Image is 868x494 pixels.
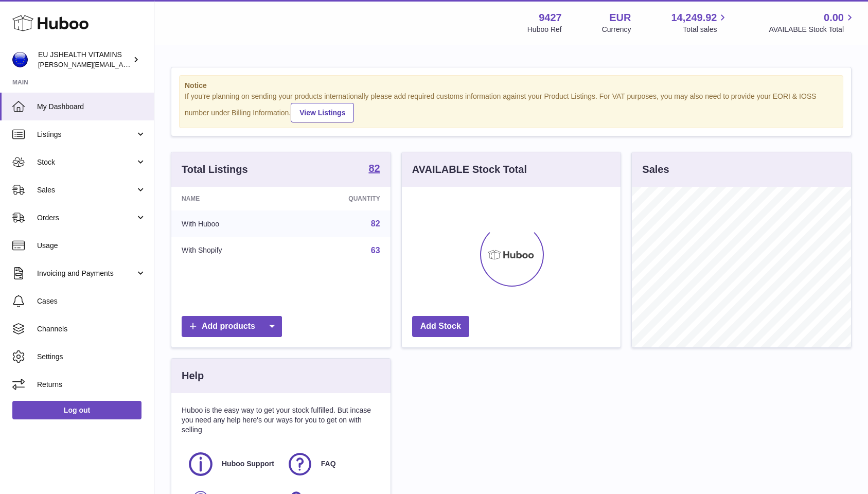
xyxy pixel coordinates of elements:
strong: EUR [609,11,631,25]
span: Channels [37,324,146,334]
a: 0.00 AVAILABLE Stock Total [769,11,856,34]
span: Settings [37,352,146,362]
span: Orders [37,213,135,223]
strong: 82 [368,163,380,173]
div: Huboo Ref [527,25,562,34]
span: Sales [37,185,135,195]
div: Currency [602,25,631,34]
td: With Shopify [171,237,290,264]
strong: 9427 [539,11,562,25]
span: Cases [37,296,146,306]
a: Add Stock [412,316,469,337]
span: [PERSON_NAME][EMAIL_ADDRESS][DOMAIN_NAME] [38,60,206,68]
span: 14,249.92 [671,11,717,25]
strong: Notice [185,81,838,91]
a: View Listings [291,103,354,122]
span: My Dashboard [37,102,146,112]
img: laura@jessicasepel.com [12,52,28,67]
h3: Help [182,369,204,383]
div: If you're planning on sending your products internationally please add required customs informati... [185,92,838,122]
td: With Huboo [171,210,290,237]
a: FAQ [286,450,375,478]
span: Total sales [683,25,729,34]
h3: AVAILABLE Stock Total [412,163,527,177]
span: 0.00 [824,11,844,25]
span: FAQ [321,459,336,469]
span: Returns [37,380,146,390]
span: AVAILABLE Stock Total [769,25,856,34]
span: Listings [37,130,135,139]
th: Name [171,187,290,210]
span: Huboo Support [222,459,274,469]
h3: Total Listings [182,163,248,177]
a: Huboo Support [187,450,276,478]
a: 63 [371,246,380,255]
a: Add products [182,316,282,337]
a: 82 [371,219,380,228]
a: 14,249.92 Total sales [671,11,729,34]
a: Log out [12,401,141,419]
span: Usage [37,241,146,251]
th: Quantity [290,187,391,210]
span: Invoicing and Payments [37,269,135,278]
h3: Sales [642,163,669,177]
div: EU JSHEALTH VITAMINS [38,50,131,69]
span: Stock [37,157,135,167]
p: Huboo is the easy way to get your stock fulfilled. But incase you need any help here's our ways f... [182,405,380,435]
a: 82 [368,163,380,175]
